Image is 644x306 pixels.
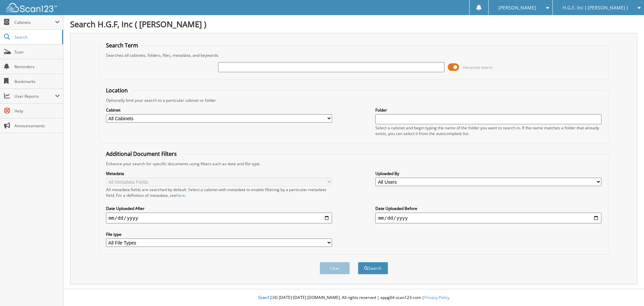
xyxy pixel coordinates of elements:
legend: Location [103,87,131,94]
label: Date Uploaded Before [375,206,601,211]
div: Searches all cabinets, folders, files, metadata, and keywords [103,52,605,58]
span: [PERSON_NAME] [498,6,536,10]
a: here [176,192,185,198]
span: Cabinets [14,19,55,25]
legend: Search Term [103,42,142,49]
label: Folder [375,107,601,113]
h1: Search H.G.F, Inc ( [PERSON_NAME] ) [70,18,637,30]
div: Enhance your search for specific documents using filters such as date and file type. [103,161,605,167]
span: Help [14,108,60,114]
input: start [106,213,332,223]
input: end [375,213,601,223]
legend: Additional Document Filters [103,150,180,158]
span: Search [14,34,59,40]
a: Privacy Policy [424,295,449,300]
label: Metadata [106,171,332,176]
span: Scan123 [258,295,274,300]
label: File type [106,231,332,237]
span: Scan [14,49,60,55]
label: Uploaded By [375,171,601,176]
label: Date Uploaded After [106,206,332,211]
span: Advanced Search [463,65,493,70]
span: User Reports [14,93,55,99]
img: scan123-logo-white.svg [7,3,57,12]
label: Cabinet [106,107,332,113]
button: Search [358,262,388,274]
span: Bookmarks [14,79,60,84]
span: Reminders [14,64,60,70]
div: Optionally limit your search to a particular cabinet or folder [103,97,605,103]
div: © [DATE]-[DATE] [DOMAIN_NAME]. All rights reserved | appg04-scan123-com | [63,290,644,306]
span: H.G.F, Inc ( [PERSON_NAME] ) [562,6,628,10]
button: Clear [320,262,350,274]
span: Announcements [14,123,60,129]
div: Select a cabinet and begin typing the name of the folder you want to search in. If the name match... [375,125,601,136]
div: All metadata fields are searched by default. Select a cabinet with metadata to enable filtering b... [106,187,332,198]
